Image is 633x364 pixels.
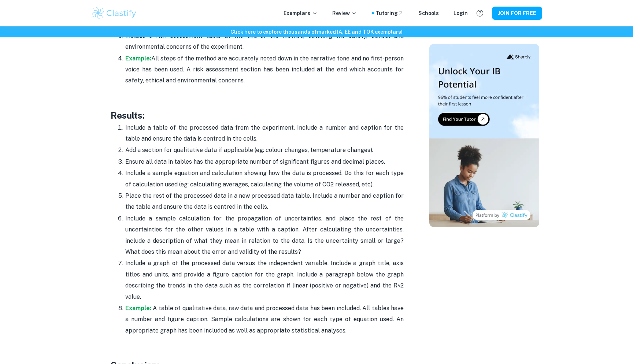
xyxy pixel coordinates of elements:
p: Ensure all data in tables has the appropriate number of significant figures and decimal places. [125,156,404,167]
p: Place the rest of the processed data in a new processed data table. Include a number and caption ... [125,190,404,213]
a: Example: [125,55,151,62]
p: Review [332,9,357,17]
img: Thumbnail [429,44,539,227]
p: Exemplars [284,9,318,17]
p: Include a sample equation and calculation showing how the data is processed. Do this for each typ... [125,168,404,190]
a: Login [454,9,468,17]
p: Include a risk assessment table at the end of the method, outlining the safety, ethical and envir... [125,30,404,53]
p: Include a table of the processed data from the experiment. Include a number and caption for the t... [125,122,404,145]
button: Help and Feedback [474,7,486,19]
a: Example: [125,305,151,312]
p: All steps of the method are accurately noted down in the narrative tone and no first-person voice... [125,53,404,86]
p: Include a graph of the processed data versus the independent variable. Include a graph title, axi... [125,258,404,302]
button: JOIN FOR FREE [492,7,542,20]
p: Include a sample calculation for the propagation of uncertainties, and place the rest of the unce... [125,213,404,258]
h6: Click here to explore thousands of marked IA, EE and TOK exemplars ! [1,28,632,36]
p: Add a section for qualitative data if applicable (eg: colour changes, temperature changes). [125,145,404,156]
img: Clastify logo [91,6,137,21]
a: Tutoring [375,9,404,17]
p: A table of qualitative data, raw data and processed data has been included. All tables have a num... [125,303,404,336]
a: Schools [418,9,439,17]
h3: Results: [111,109,404,122]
